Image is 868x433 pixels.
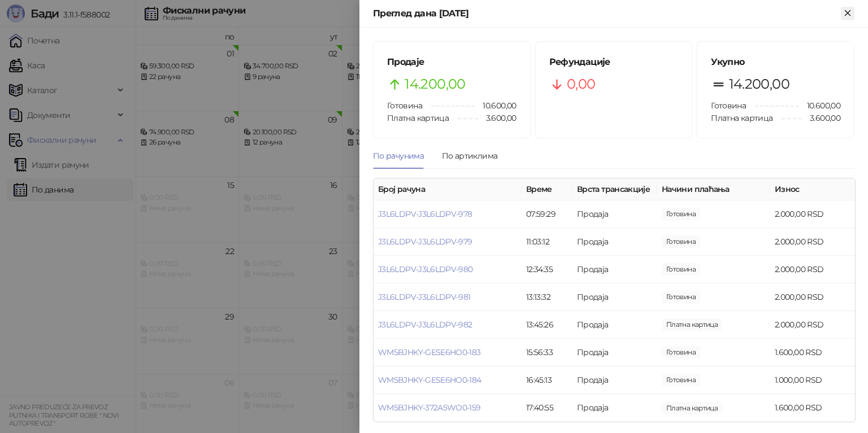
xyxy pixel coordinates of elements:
td: 13:13:32 [522,283,572,311]
span: 10.600,00 [475,99,516,112]
a: WM5BJHKY-372A5WO0-159 [378,403,481,413]
span: 14.200,00 [405,73,465,95]
a: J3L6LDPV-J3L6LDPV-980 [378,264,473,274]
span: Платна картица [387,113,449,123]
span: 2.000,00 [662,235,700,248]
td: 2.000,00 RSD [770,256,855,283]
a: WM5BJHKY-GESE6HO0-183 [378,347,481,357]
span: Готовина [387,100,422,111]
td: 2.000,00 RSD [770,200,855,228]
td: 1.000,00 RSD [770,366,855,394]
span: 1.600,00 [662,402,722,414]
th: Износ [770,178,855,200]
td: 2.000,00 RSD [770,283,855,311]
td: 13:45:26 [522,311,572,339]
th: Број рачуна [374,178,522,200]
span: 2.000,00 [662,318,722,331]
td: 2.000,00 RSD [770,228,855,256]
h5: Укупно [711,55,840,69]
td: 12:34:35 [522,256,572,283]
td: 16:45:13 [522,366,572,394]
div: Преглед дана [DATE] [373,7,841,20]
span: 14.200,00 [729,73,789,95]
td: 2.000,00 RSD [770,311,855,339]
td: Продаја [572,311,657,339]
span: Платна картица [711,113,772,123]
th: Врста трансакције [572,178,657,200]
span: 1.600,00 [662,346,700,358]
th: Начини плаћања [657,178,770,200]
button: Close [841,7,854,20]
td: 17:40:55 [522,394,572,422]
span: Готовина [711,100,746,111]
th: Време [522,178,572,200]
h5: Рефундације [549,55,679,69]
td: 1.600,00 RSD [770,339,855,366]
td: 15:56:33 [522,339,572,366]
div: По артиклима [442,150,497,162]
td: 07:59:29 [522,200,572,228]
a: WM5BJHKY-GESE6HO0-184 [378,375,481,385]
span: 1.000,00 [662,374,700,386]
td: Продаја [572,283,657,311]
td: Продаја [572,256,657,283]
h5: Продаје [387,55,517,69]
td: Продаја [572,200,657,228]
td: 11:03:12 [522,228,572,256]
span: 3.600,00 [478,112,517,124]
span: 10.600,00 [799,99,840,112]
div: По рачунима [373,150,424,162]
span: 2.000,00 [662,208,700,220]
td: Продаја [572,394,657,422]
td: Продаја [572,339,657,366]
span: 3.600,00 [802,112,840,124]
a: J3L6LDPV-J3L6LDPV-978 [378,209,472,219]
a: J3L6LDPV-J3L6LDPV-981 [378,292,471,302]
a: J3L6LDPV-J3L6LDPV-979 [378,237,472,247]
span: 2.000,00 [662,263,700,275]
td: Продаја [572,366,657,394]
td: 1.600,00 RSD [770,394,855,422]
td: Продаја [572,228,657,256]
span: 2.000,00 [662,291,700,303]
a: J3L6LDPV-J3L6LDPV-982 [378,320,472,330]
span: 0,00 [567,73,595,95]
